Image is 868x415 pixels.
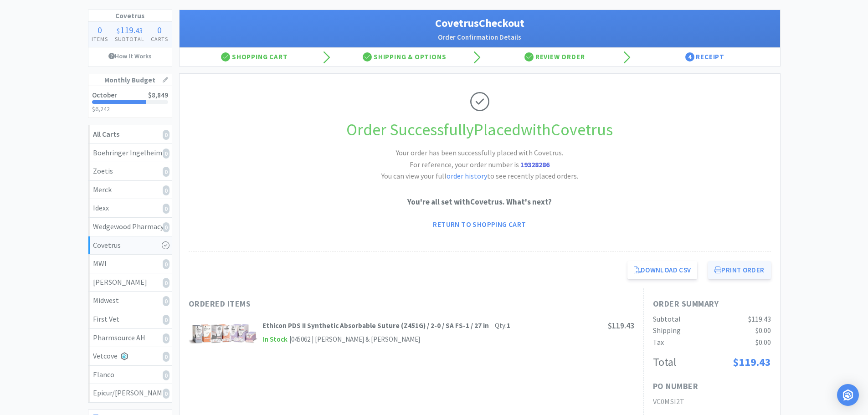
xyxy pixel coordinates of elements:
[92,92,117,98] h2: October
[163,204,169,214] i: 0
[495,320,510,331] div: Qty:
[653,396,771,408] h2: VC0MSI2T
[111,35,148,43] h4: Subtotal
[163,352,169,362] i: 0
[163,185,169,195] i: 0
[93,258,167,270] div: MWI
[837,384,859,406] div: Open Intercom Messenger
[88,74,172,86] h1: Monthly Budget
[88,35,112,43] h4: Items
[93,369,167,381] div: Elanco
[653,313,681,325] div: Subtotal
[88,366,172,384] a: Elanco0
[653,325,681,337] div: Shipping
[93,165,167,177] div: Zoetis
[88,181,172,200] a: Merck0
[88,10,172,22] h1: Covetrus
[93,184,167,196] div: Merck
[163,259,169,269] i: 0
[755,326,771,335] span: $0.00
[288,334,420,345] div: | 045062 | [PERSON_NAME] & [PERSON_NAME]
[163,222,169,232] i: 0
[189,15,771,32] h1: Covetrus Checkout
[410,160,550,169] span: For reference, your order number is
[93,202,167,214] div: Idexx
[447,171,487,180] a: order history
[93,240,167,251] div: Covetrus
[88,347,172,366] a: Vetcove0
[92,105,110,113] span: $6,242
[93,332,167,344] div: Pharmsource AH
[120,24,134,36] span: 119
[163,333,169,343] i: 0
[163,278,169,288] i: 0
[157,24,162,36] span: 0
[148,91,168,99] span: $8,849
[163,370,169,380] i: 0
[608,321,634,331] span: $119.43
[88,162,172,181] a: Zoetis0
[630,48,780,66] div: Receipt
[189,320,258,347] img: 2700269cc4a041ac8fb82de77c1f4508_19799.png
[93,221,167,233] div: Wedgewood Pharmacy
[135,26,143,35] span: 43
[653,354,676,371] div: Total
[653,380,699,393] h1: PO Number
[189,196,771,208] p: You're all set with Covetrus . What's next?
[180,48,330,66] div: Shopping Cart
[262,321,489,330] strong: Ethicon PDS II Synthetic Absorbable Suture (Z451G) / 2-0 / SA FS-1 / 27 in
[163,296,169,306] i: 0
[163,130,169,140] i: 0
[98,24,102,36] span: 0
[189,297,462,311] h1: Ordered Items
[111,26,148,35] div: .
[88,218,172,236] a: Wedgewood Pharmacy0
[507,321,510,330] strong: 1
[88,384,172,402] a: Epicur/[PERSON_NAME]0
[733,355,771,369] span: $119.43
[426,215,532,233] a: Return to Shopping Cart
[148,35,172,43] h4: Carts
[93,277,167,288] div: [PERSON_NAME]
[88,86,172,118] a: October$8,849$6,242
[117,26,120,35] span: $
[88,292,172,310] a: Midwest0
[748,314,771,323] span: $119.43
[163,149,169,159] i: 0
[480,48,630,66] div: Review Order
[163,389,169,399] i: 0
[88,236,172,255] a: Covetrus
[329,48,480,66] div: Shipping & Options
[88,199,172,218] a: Idexx0
[88,125,172,144] a: All Carts0
[88,273,172,292] a: [PERSON_NAME]0
[93,387,167,399] div: Epicur/[PERSON_NAME]
[262,334,288,345] span: In Stock
[343,147,616,182] h2: Your order has been successfully placed with Covetrus. You can view your full to see recently pla...
[88,329,172,348] a: Pharmsource AH0
[93,313,167,325] div: First Vet
[627,261,698,279] a: Download CSV
[189,117,771,143] h1: Order Successfully Placed with Covetrus
[163,167,169,177] i: 0
[685,52,694,61] span: 4
[653,297,771,311] h1: Order Summary
[653,337,664,348] div: Tax
[93,350,167,362] div: Vetcove
[88,144,172,163] a: Boehringer Ingelheim0
[93,147,167,159] div: Boehringer Ingelheim
[708,261,770,279] button: Print Order
[93,129,119,138] strong: All Carts
[93,295,167,307] div: Midwest
[88,310,172,329] a: First Vet0
[88,255,172,273] a: MWI0
[189,32,771,43] h2: Order Confirmation Details
[88,47,172,65] a: How It Works
[520,160,550,169] strong: 19328286
[755,338,771,347] span: $0.00
[163,315,169,325] i: 0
